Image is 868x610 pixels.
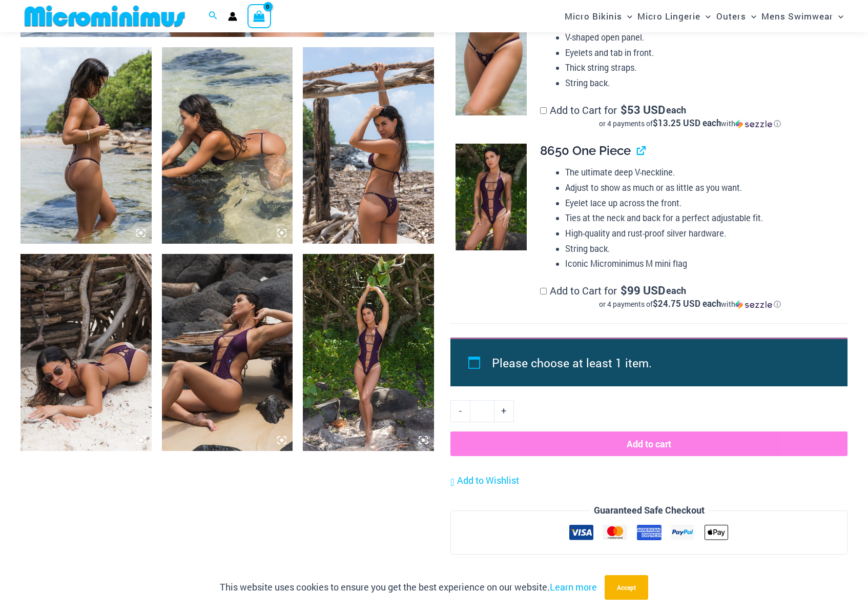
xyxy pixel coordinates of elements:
[450,400,470,422] a: -
[666,105,686,115] span: each
[565,75,839,91] li: String back.
[565,45,839,61] li: Eyelets and tab in front.
[621,105,665,115] span: 53 USD
[470,400,494,422] input: Product quantity
[247,4,271,28] a: View Shopping Cart, empty
[303,254,434,450] img: Link Plum 8650 One Piece
[565,226,839,241] li: High-quality and rust-proof silver hardware.
[450,473,519,488] a: Add to Wishlist
[20,254,152,450] img: Link Plum 3070 Tri Top 2031 Cheeky
[621,283,627,298] span: $
[590,503,709,518] legend: Guaranteed Safe Checkout
[565,195,839,211] li: Eyelet lace up across the front.
[565,210,839,226] li: Ties at the neck and back for a perfect adjustable fit.
[622,3,632,29] span: Menu Toggle
[565,60,839,75] li: Thick string straps.
[565,180,839,195] li: Adjust to show as much or as little as you want.
[637,3,700,29] span: Micro Lingerie
[540,299,839,309] div: or 4 payments of$24.75 USD eachwithSezzle Click to learn more about Sezzle
[561,2,848,31] nav: Site Navigation
[456,9,527,115] img: Link Plum 4580 Micro
[494,400,514,422] a: +
[492,351,824,375] li: Please choose at least 1 item.
[540,103,839,129] label: Add to Cart for
[540,119,839,129] div: or 4 payments of with
[565,30,839,45] li: V-shaped open panel.
[303,47,434,244] img: Link Plum 3070 Tri Top 2031 Cheeky
[565,165,839,180] li: The ultimate deep V-neckline.
[20,5,189,28] img: MM SHOP LOGO FLAT
[540,299,839,309] div: or 4 payments of with
[540,284,839,309] label: Add to Cart for
[162,47,293,244] img: Link Plum 3070 Tri Top 4580 Micro
[20,47,152,244] img: Link Plum 3070 Tri Top 4580 Micro
[228,12,237,21] a: Account icon link
[735,120,772,129] img: Sezzle
[209,10,218,23] a: Search icon link
[833,3,843,29] span: Menu Toggle
[759,3,846,29] a: Mens SwimwearMenu ToggleMenu Toggle
[653,298,721,309] span: $24.75 USD each
[605,575,648,600] button: Accept
[714,3,759,29] a: OutersMenu ToggleMenu Toggle
[716,3,746,29] span: Outers
[621,285,665,296] span: 99 USD
[540,107,547,114] input: Add to Cart for$53 USD eachor 4 payments of$13.25 USD eachwithSezzle Click to learn more about Se...
[540,119,839,129] div: or 4 payments of$13.25 USD eachwithSezzle Click to learn more about Sezzle
[450,431,848,456] button: Add to cart
[565,3,622,29] span: Micro Bikinis
[635,3,713,29] a: Micro LingerieMenu ToggleMenu Toggle
[562,3,635,29] a: Micro BikinisMenu ToggleMenu Toggle
[457,474,519,486] span: Add to Wishlist
[746,3,756,29] span: Menu Toggle
[456,144,527,250] img: Link Plum 8650 One Piece
[162,254,293,450] img: Link Plum 8650 One Piece
[220,580,597,595] p: This website uses cookies to ensure you get the best experience on our website.
[700,3,711,29] span: Menu Toggle
[621,102,627,117] span: $
[735,300,772,309] img: Sezzle
[540,143,631,158] span: 8650 One Piece
[666,285,686,296] span: each
[565,256,839,271] li: Iconic Microminimus M mini flag
[550,581,597,593] a: Learn more
[565,241,839,257] li: String back.
[653,117,721,129] span: $13.25 USD each
[761,3,833,29] span: Mens Swimwear
[540,288,547,294] input: Add to Cart for$99 USD eachor 4 payments of$24.75 USD eachwithSezzle Click to learn more about Se...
